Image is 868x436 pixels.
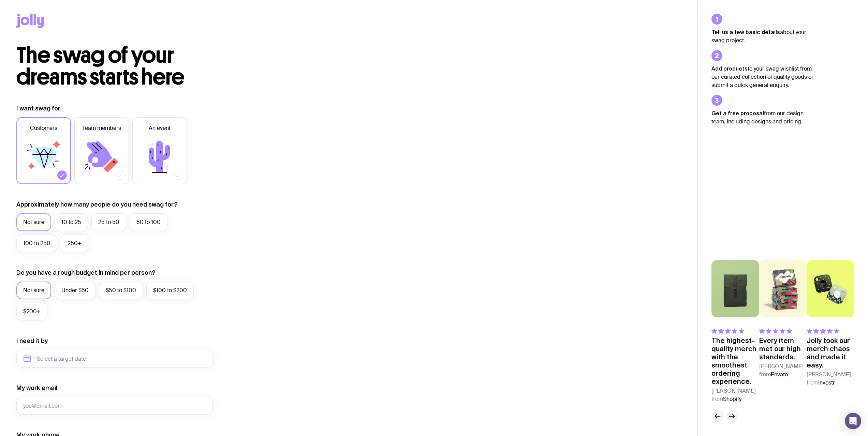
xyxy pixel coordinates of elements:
cite: [PERSON_NAME] from [711,387,759,403]
label: Not sure [16,282,51,299]
label: 25 to 50 [91,213,126,231]
cite: [PERSON_NAME] from [807,371,854,387]
label: $50 to $100 [99,282,143,299]
div: Open Intercom Messenger [845,413,861,429]
label: $200+ [16,303,47,320]
label: I need it by [16,337,48,345]
label: $100 to $200 [146,282,194,299]
label: Approximately how many people do you need swag for? [16,200,178,209]
label: I want swag for [16,104,60,112]
strong: Tell us a few basic details [711,29,780,35]
input: Select a target date [16,350,213,367]
label: Under $50 [55,282,95,299]
span: An event [149,124,171,132]
cite: [PERSON_NAME] from [759,362,807,379]
p: Every item met our high standards. [759,336,807,361]
label: 100 to 250 [16,235,57,252]
label: 250+ [61,235,88,252]
input: you@email.com [16,397,213,415]
span: The swag of your dreams starts here [16,42,185,90]
label: Not sure [16,213,51,231]
label: My work email [16,384,57,392]
p: Jolly took our merch chaos and made it easy. [807,336,854,369]
p: from our design team, including designs and pricing. [711,109,814,126]
strong: Add products [711,65,748,72]
p: The highest-quality merch with the smoothest ordering experience. [711,336,759,386]
label: 50 to 100 [130,213,167,231]
label: 10 to 25 [55,213,88,231]
span: Envato [771,371,788,378]
p: about your swag project. [711,28,814,45]
span: Investr [818,379,835,386]
strong: Get a free proposal [711,110,764,116]
span: Team members [82,124,121,132]
p: to your swag wishlist from our curated collection of quality goods or submit a quick general enqu... [711,64,814,89]
label: Do you have a rough budget in mind per person? [16,269,156,277]
span: Customers [30,124,57,132]
span: Shopify [723,395,741,403]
